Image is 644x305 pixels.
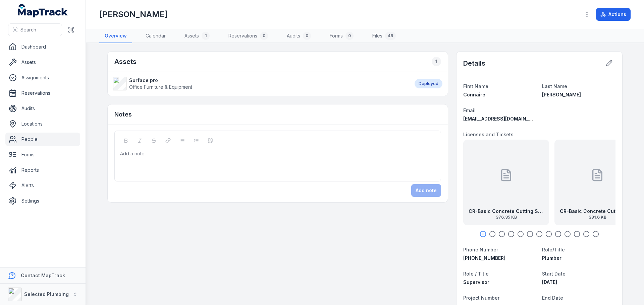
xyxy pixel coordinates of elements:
[5,71,80,84] a: Assignments
[542,247,565,252] span: Role/Title
[560,215,635,220] span: 391.6 KB
[463,255,505,261] span: [PHONE_NUMBER]
[560,208,635,215] strong: CR-Basic Concrete Cutting Saw front
[113,77,408,90] a: Surface proOffice Furniture & Equipment
[8,23,62,36] button: Search
[542,279,557,285] time: 9/24/2024, 12:00:00 AM
[542,255,561,261] span: Plumber
[542,279,557,285] span: [DATE]
[129,84,192,90] span: Office Furniture & Equipment
[415,79,442,88] div: Deployed
[345,32,354,40] div: 0
[385,32,396,40] div: 46
[463,83,488,89] span: First Name
[5,56,80,69] a: Assets
[5,86,80,100] a: Reservations
[463,271,489,277] span: Role / Title
[542,295,563,301] span: End Date
[463,116,544,122] span: [EMAIL_ADDRESS][DOMAIN_NAME]
[99,29,132,43] a: Overview
[114,57,137,66] h2: Assets
[140,29,171,43] a: Calendar
[114,110,132,119] h3: Notes
[179,29,215,43] a: Assets1
[463,107,476,113] span: Email
[5,179,80,192] a: Alerts
[99,9,168,20] h1: [PERSON_NAME]
[596,8,631,21] button: Actions
[469,215,544,220] span: 376.35 KB
[432,57,441,66] div: 1
[463,92,485,97] span: Connaire
[542,92,581,97] span: [PERSON_NAME]
[5,133,80,146] a: People
[202,32,210,40] div: 1
[542,271,566,277] span: Start Date
[5,117,80,131] a: Locations
[20,26,36,33] span: Search
[463,295,499,301] span: Project Number
[5,40,80,54] a: Dashboard
[5,102,80,115] a: Audits
[260,32,268,40] div: 0
[469,208,544,215] strong: CR-Basic Concrete Cutting Saw back
[463,132,514,137] span: Licenses and Tickets
[223,29,273,43] a: Reservations0
[5,194,80,208] a: Settings
[281,29,316,43] a: Audits0
[21,273,65,278] strong: Contact MapTrack
[324,29,359,43] a: Forms0
[367,29,401,43] a: Files46
[129,77,192,84] strong: Surface pro
[542,83,567,89] span: Last Name
[463,279,489,285] span: Supervisor
[18,4,68,17] a: MapTrack
[303,32,311,40] div: 0
[5,163,80,177] a: Reports
[463,59,485,68] h2: Details
[24,291,69,297] strong: Selected Plumbing
[5,148,80,161] a: Forms
[463,247,498,252] span: Phone Number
